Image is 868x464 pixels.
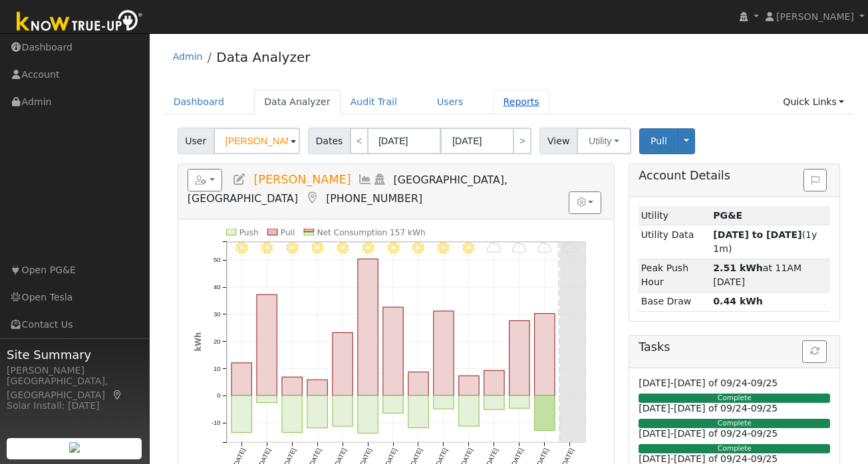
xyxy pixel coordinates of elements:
[802,340,827,363] button: Refresh
[235,242,247,253] i: 8/26 - MostlyClear
[173,51,203,62] a: Admin
[7,399,142,413] div: Solar Install: [DATE]
[282,377,302,396] rect: onclick=""
[308,128,351,154] span: Dates
[438,242,449,253] i: 9/03 - Clear
[484,370,504,396] rect: onclick=""
[358,259,378,395] rect: onclick=""
[193,332,202,352] text: kWh
[7,364,142,378] div: [PERSON_NAME]
[639,292,711,311] td: Base Draw
[372,173,387,186] a: Login As (last Never)
[539,128,577,154] span: View
[164,90,235,114] a: Dashboard
[307,396,327,428] rect: onclick=""
[214,283,221,290] text: 40
[537,242,552,253] i: 9/07 - Cloudy
[713,263,763,273] strong: 2.51 kWh
[231,396,251,433] rect: onclick=""
[773,90,854,114] a: Quick Links
[513,128,531,154] a: >
[231,363,251,396] rect: onclick=""
[387,242,398,253] i: 9/01 - Clear
[639,394,830,403] div: Complete
[216,49,310,65] a: Data Analyzer
[337,242,348,253] i: 8/30 - Clear
[463,242,474,253] i: 9/04 - MostlyClear
[261,242,272,253] i: 8/27 - MostlyClear
[639,340,830,354] h5: Tasks
[494,90,549,114] a: Reports
[487,242,502,253] i: 9/05 - Cloudy
[7,374,142,402] div: [GEOGRAPHIC_DATA], [GEOGRAPHIC_DATA]
[214,128,300,154] input: Select a User
[239,228,259,237] text: Push
[484,396,504,409] rect: onclick=""
[639,428,830,439] h6: [DATE]-[DATE] of 09/24-09/25
[281,228,295,237] text: Pull
[651,136,667,146] span: Pull
[253,173,351,186] span: [PERSON_NAME]
[427,90,474,114] a: Users
[383,396,403,413] rect: onclick=""
[10,7,150,37] img: Know True-Up
[408,372,428,396] rect: onclick=""
[112,390,124,400] a: Map
[341,90,407,114] a: Audit Trail
[639,259,711,292] td: Peak Push Hour
[535,314,555,396] rect: onclick=""
[639,169,830,183] h5: Account Details
[383,307,403,396] rect: onclick=""
[776,11,854,22] span: [PERSON_NAME]
[350,128,368,154] a: <
[713,229,817,254] span: (1y 1m)
[217,392,220,399] text: 0
[214,256,221,263] text: 50
[333,396,353,426] rect: onclick=""
[639,128,678,154] button: Pull
[639,403,830,414] h6: [DATE]-[DATE] of 09/24-09/25
[459,376,479,396] rect: onclick=""
[211,419,220,426] text: -10
[639,206,711,225] td: Utility
[333,332,353,395] rect: onclick=""
[408,396,428,428] rect: onclick=""
[362,242,373,253] i: 8/31 - Clear
[509,320,529,395] rect: onclick=""
[188,174,507,205] span: [GEOGRAPHIC_DATA], [GEOGRAPHIC_DATA]
[535,396,555,431] rect: onclick=""
[326,192,422,205] span: [PHONE_NUMBER]
[232,173,247,186] a: Edit User (36980)
[639,444,830,453] div: Complete
[358,173,372,186] a: Multi-Series Graph
[257,294,277,396] rect: onclick=""
[317,228,425,237] text: Net Consumption 157 kWh
[713,296,763,306] strong: 0.44 kWh
[254,90,341,114] a: Data Analyzer
[459,396,479,426] rect: onclick=""
[358,396,378,433] rect: onclick=""
[307,380,327,396] rect: onclick=""
[257,396,277,403] rect: onclick=""
[7,346,142,364] span: Site Summary
[214,310,221,318] text: 30
[286,242,297,253] i: 8/28 - Clear
[214,365,221,372] text: 10
[713,210,742,221] strong: ID: 17266728, authorized: 09/09/25
[282,396,302,433] rect: onclick=""
[434,311,454,396] rect: onclick=""
[305,191,319,205] a: Map
[434,396,454,409] rect: onclick=""
[214,338,221,345] text: 20
[639,419,830,428] div: Complete
[713,229,801,240] strong: [DATE] to [DATE]
[178,128,214,154] span: User
[311,242,323,253] i: 8/29 - Clear
[803,169,827,191] button: Issue History
[512,242,527,253] i: 9/06 - Cloudy
[509,396,529,408] rect: onclick=""
[412,242,424,253] i: 9/02 - Clear
[69,442,80,453] img: retrieve
[577,128,631,154] button: Utility
[639,378,830,389] h6: [DATE]-[DATE] of 09/24-09/25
